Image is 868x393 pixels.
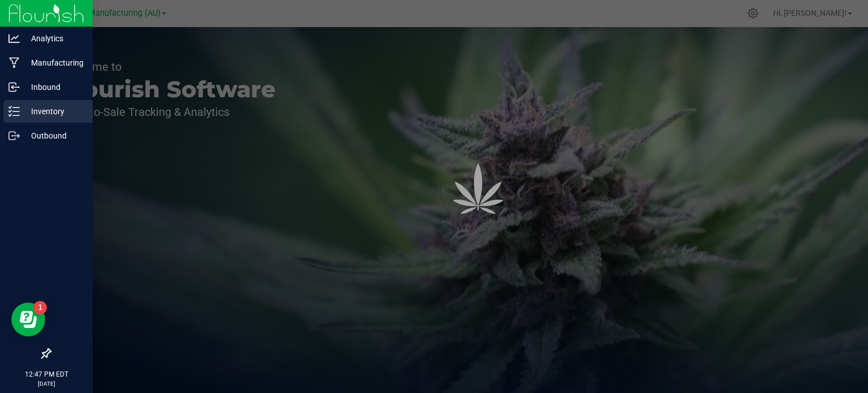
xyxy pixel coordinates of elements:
[20,32,88,45] p: Analytics
[20,129,88,142] p: Outbound
[8,130,20,141] inline-svg: Outbound
[5,379,88,388] p: [DATE]
[5,369,88,379] p: 12:47 PM EDT
[20,80,88,94] p: Inbound
[20,56,88,70] p: Manufacturing
[11,303,45,336] iframe: Resource center
[20,105,88,118] p: Inventory
[8,33,20,44] inline-svg: Analytics
[33,301,47,314] iframe: Resource center unread badge
[8,81,20,93] inline-svg: Inbound
[8,106,20,117] inline-svg: Inventory
[8,57,20,68] inline-svg: Manufacturing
